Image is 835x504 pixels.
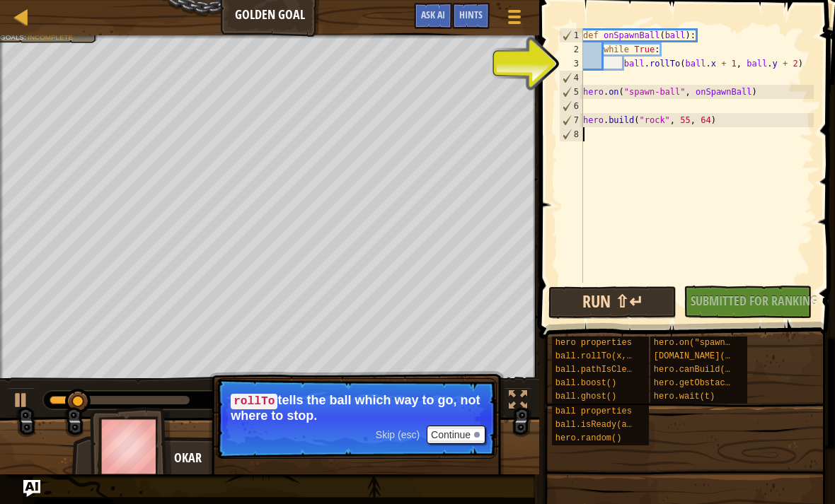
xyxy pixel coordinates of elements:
[90,407,172,486] img: thang_avatar_frame.png
[174,449,454,467] div: Okar
[555,365,667,375] span: ball.pathIsClear(x, y)
[654,378,776,388] span: hero.getObstacleAt(x, y)
[560,71,583,85] div: 4
[24,33,28,41] span: :
[654,365,751,375] span: hero.canBuild(x, y)
[555,338,632,348] span: hero properties
[555,433,622,443] span: hero.random()
[555,392,616,402] span: ball.ghost()
[414,3,452,29] button: Ask AI
[427,426,485,444] button: Continue
[654,392,715,402] span: hero.wait(t)
[421,8,445,21] span: Ask AI
[555,351,642,361] span: ball.rollTo(x, y)
[559,42,583,57] div: 2
[23,480,40,497] button: Ask AI
[548,286,676,319] button: Run ⇧↵
[555,406,632,416] span: ball properties
[231,394,277,409] code: rollTo
[504,387,532,416] button: Toggle fullscreen
[555,378,616,388] span: ball.boost()
[560,28,583,42] div: 1
[28,33,73,41] span: Incomplete
[560,127,583,141] div: 8
[459,8,483,21] span: Hints
[231,393,482,423] p: tells the ball which way to go, not where to stop.
[560,113,583,127] div: 7
[654,338,776,348] span: hero.on("spawn-ball", f)
[654,351,781,361] span: [DOMAIN_NAME](type, x, y)
[560,85,583,99] div: 5
[559,57,583,71] div: 3
[555,420,662,430] span: ball.isReady(ability)
[7,387,35,416] button: ⌘ + P: Play
[497,3,532,36] button: Show game menu
[376,429,420,440] span: Skip (esc)
[560,99,583,113] div: 6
